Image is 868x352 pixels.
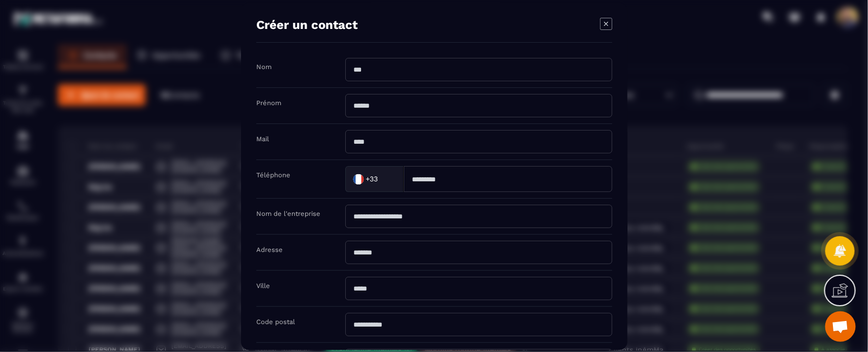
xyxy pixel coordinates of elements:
label: Adresse [256,246,283,253]
img: Country Flag [348,169,368,189]
span: +33 [366,174,378,184]
label: Ville [256,282,270,290]
div: Search for option [345,166,404,192]
label: Nom [256,63,272,71]
label: Téléphone [256,171,290,179]
label: Mail [256,135,269,143]
input: Search for option [380,171,393,186]
label: Code postal [256,318,295,326]
label: Nom de l'entreprise [256,210,320,217]
label: Prénom [256,99,281,107]
div: Ouvrir le chat [825,311,856,342]
h4: Créer un contact [256,18,357,32]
